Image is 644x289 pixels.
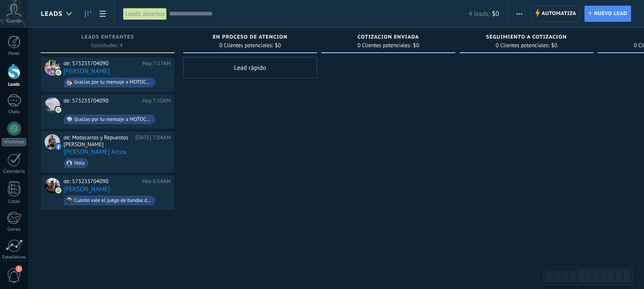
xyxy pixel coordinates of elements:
[136,134,171,148] div: [DATE] 7:04AM
[63,97,139,104] div: de: 573233704090
[357,43,411,48] span: 0 Clientes potenciales:
[41,10,63,18] span: Leads
[469,10,490,18] span: 4 leads:
[2,169,27,175] div: Calendario
[63,105,65,112] a: .
[7,18,21,24] span: Cuenta
[82,34,134,40] span: Leads Entrantes
[45,134,60,150] div: Yefer Arcox
[63,178,139,185] div: de: 573233704090
[492,10,499,18] span: $0
[2,255,27,260] div: Estadísticas
[187,34,313,42] div: EN PROCESO DE ATENCION
[183,57,317,78] div: Lead rápido
[123,8,167,20] div: Leads abiertos
[2,199,27,205] div: Listas
[594,6,627,21] span: Nuevo lead
[413,43,419,48] span: $0
[55,69,61,75] img: com.amocrm.amocrmwa.svg
[55,187,61,193] img: com.amocrm.amocrmwa.svg
[142,178,171,185] div: Hoy 6:54AM
[74,160,85,166] div: Hola
[74,198,151,204] div: Cuánto vale el juego de bandas de freno trasero y la. Pastilla del freno delantero
[63,186,110,193] a: [PERSON_NAME]
[45,60,60,75] div: Eduardo Herrera Martinez
[74,117,151,123] div: Gracias por tu mensaje a MOTOCARROS Y REPUESTOS [PERSON_NAME], En este momento no podemos respond...
[2,109,27,115] div: Chats
[142,60,171,67] div: Hoy 7:17AM
[2,51,27,57] div: Panel
[219,43,273,48] span: 0 Clientes potenciales:
[63,134,133,148] div: de: Motocarros y Repuestos [PERSON_NAME]
[464,34,589,42] div: SEGUIMIENTO A COTIZACION
[326,34,451,42] div: COTIZACION ENVIADA
[531,6,580,22] a: Automatiza
[45,97,60,113] div: .
[496,43,549,48] span: 0 Clientes potenciales:
[2,138,26,146] div: WhatsApp
[541,6,576,21] span: Automatiza
[213,34,287,40] span: EN PROCESO DE ATENCION
[142,97,171,104] div: Hoy 7:10AM
[2,82,27,87] div: Leads
[551,43,557,48] span: $0
[584,6,631,22] a: Nuevo lead
[63,68,110,75] a: [PERSON_NAME]
[275,43,281,48] span: $0
[45,178,60,193] div: Eduardo Beltran
[74,79,151,85] div: Gracias por tu mensaje a MOTOCARROS Y REPUESTOS [PERSON_NAME], En este momento no podemos respond...
[63,60,139,67] div: de: 573233704090
[357,34,419,40] span: COTIZACION ENVIADA
[2,227,27,232] div: Correo
[486,34,567,40] span: SEGUIMIENTO A COTIZACION
[91,43,123,48] span: Solicitudes: 4
[45,34,170,42] div: Leads Entrantes
[15,265,22,272] span: 1
[55,107,61,113] img: com.amocrm.amocrmwa.svg
[63,148,127,156] a: [PERSON_NAME] Arcox
[55,144,61,150] img: facebook-sm.svg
